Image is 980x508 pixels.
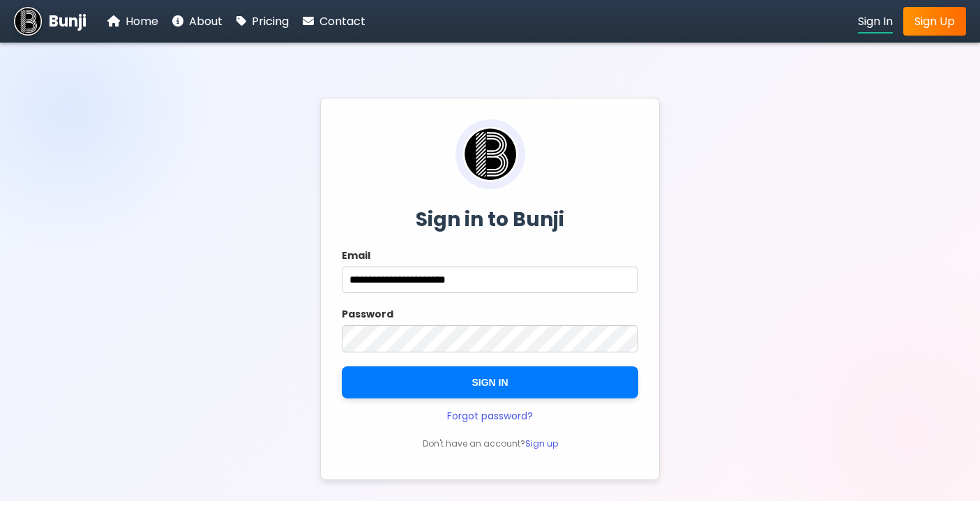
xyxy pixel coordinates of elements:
[319,13,365,29] span: Contact
[858,13,893,29] span: Sign In
[342,205,638,234] h2: Sign in to Bunji
[189,13,223,29] span: About
[14,7,86,35] a: Bunji
[447,409,533,423] a: Forgot password?
[462,126,518,183] img: Bunji Dental Referral Management
[914,13,955,29] span: Sign Up
[525,438,558,449] a: Sign up
[342,366,638,398] button: SIGN IN
[903,7,966,36] a: Sign Up
[303,13,365,30] a: Contact
[236,13,289,30] a: Pricing
[858,13,893,30] a: Sign In
[252,13,289,29] span: Pricing
[14,7,42,35] img: Bunji Dental Referral Management
[342,307,638,322] label: Password
[342,248,638,263] label: Email
[172,13,223,30] a: About
[107,13,158,30] a: Home
[49,10,86,33] span: Bunji
[126,13,158,29] span: Home
[342,438,638,450] p: Don't have an account?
